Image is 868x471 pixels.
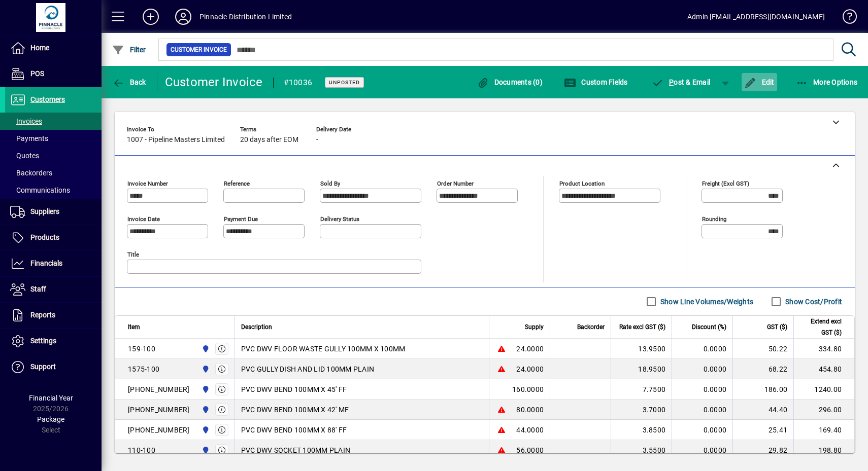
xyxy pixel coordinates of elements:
span: Customers [30,95,65,103]
label: Show Cost/Profit [783,297,842,307]
span: Backorder [577,321,605,333]
span: Pinnacle Distribution [199,364,211,375]
a: Staff [5,277,102,302]
span: Invoices [10,117,42,125]
div: Admin [EMAIL_ADDRESS][DOMAIN_NAME] [687,9,825,25]
mat-label: Reference [224,180,250,187]
td: 50.22 [732,339,793,359]
span: Backorders [10,169,52,177]
div: 13.9500 [617,344,665,354]
span: Item [128,321,140,333]
td: 44.40 [732,400,793,420]
span: PVC DWV BEND 100MM X 42' MF [241,405,349,415]
span: Reports [30,311,55,319]
button: Back [110,73,149,91]
button: Profile [167,8,199,26]
span: ost & Email [652,78,711,86]
td: 454.80 [793,359,854,379]
a: Knowledge Base [835,2,855,35]
span: Unposted [329,79,360,86]
span: Pinnacle Distribution [199,384,211,395]
a: Suppliers [5,199,102,225]
mat-label: Order number [437,180,474,187]
a: Financials [5,251,102,276]
a: Support [5,354,102,380]
span: PVC DWV BEND 100MM X 88' FF [241,425,347,435]
td: 0.0000 [672,339,732,359]
span: Support [30,363,56,371]
a: Home [5,35,102,61]
span: Staff [30,285,46,293]
td: 169.40 [793,420,854,440]
span: Pinnacle Distribution [199,343,211,354]
div: 18.9500 [617,364,665,374]
span: More Options [796,78,858,86]
div: [PHONE_NUMBER] [128,425,190,435]
td: 198.80 [793,440,854,460]
label: Show Line Volumes/Weights [658,297,753,307]
span: Products [30,233,59,241]
span: PVC GULLY DISH AND LID 100MM PLAIN [241,364,375,374]
span: Financial Year [29,394,73,402]
td: 1240.00 [793,379,854,400]
span: Filter [112,46,146,54]
button: Documents (0) [474,73,545,91]
span: Communications [10,186,70,194]
span: POS [30,69,44,78]
span: Pinnacle Distribution [199,445,211,456]
span: P [669,78,674,86]
span: PVC DWV BEND 100MM X 45' FF [241,384,347,394]
div: Pinnacle Distribution Limited [199,9,292,25]
div: [PHONE_NUMBER] [128,384,190,394]
span: Discount (%) [692,321,726,333]
span: 56.0000 [516,445,544,455]
a: Settings [5,329,102,354]
div: 3.8500 [617,425,665,435]
span: 1007 - Pipeline Masters Limited [127,136,225,144]
div: Customer Invoice [165,74,263,90]
span: Supply [525,321,544,333]
mat-label: Delivery status [320,215,359,223]
span: Pinnacle Distribution [199,404,211,415]
span: - [316,136,318,144]
a: Payments [5,130,102,147]
span: Home [30,44,49,52]
td: 29.82 [732,440,793,460]
span: Customer Invoice [171,45,227,55]
td: 296.00 [793,400,854,420]
td: 25.41 [732,420,793,440]
mat-label: Invoice number [127,180,168,187]
span: PVC DWV FLOOR WASTE GULLY 100MM X 100MM [241,344,406,354]
div: 110-100 [128,445,155,455]
span: Back [112,78,146,86]
a: Products [5,225,102,250]
span: Documents (0) [477,78,543,86]
span: 24.0000 [516,364,544,374]
span: Edit [744,78,775,86]
div: 1575-100 [128,364,159,374]
span: GST ($) [767,321,787,333]
button: Post & Email [647,73,716,91]
td: 0.0000 [672,359,732,379]
div: [PHONE_NUMBER] [128,405,190,415]
button: Edit [742,73,777,91]
a: Communications [5,182,102,199]
mat-label: Payment due [224,215,258,223]
div: 7.7500 [617,384,665,394]
a: POS [5,61,102,87]
td: 0.0000 [672,379,732,400]
span: Pinnacle Distribution [199,424,211,436]
td: 0.0000 [672,440,732,460]
span: 160.0000 [512,384,544,394]
span: 24.0000 [516,344,544,354]
span: 44.0000 [516,425,544,435]
a: Reports [5,303,102,328]
td: 186.00 [732,379,793,400]
td: 0.0000 [672,420,732,440]
app-page-header-button: Back [102,73,157,91]
span: Quotes [10,152,39,160]
mat-label: Sold by [320,180,340,187]
span: Extend excl GST ($) [800,316,842,338]
span: Custom Fields [564,78,628,86]
span: Payments [10,134,48,142]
